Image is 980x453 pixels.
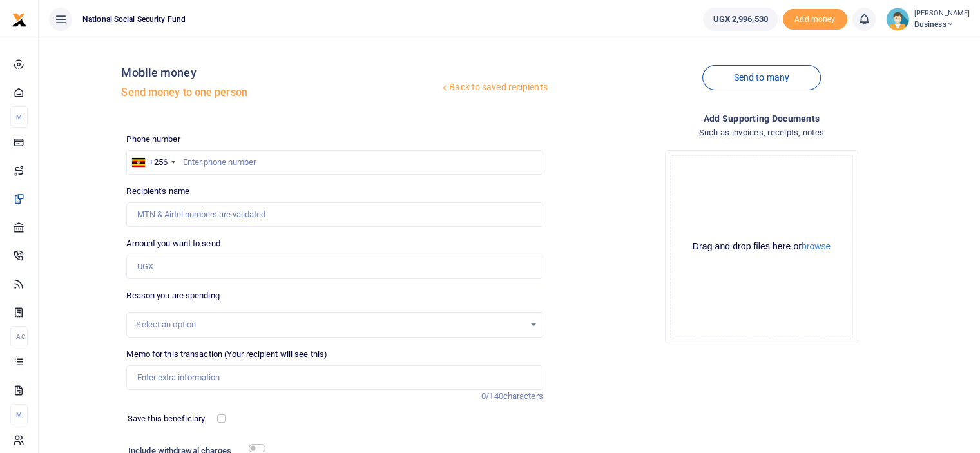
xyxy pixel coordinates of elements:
input: UGX [126,255,543,279]
div: Drag and drop files here or [671,240,852,253]
a: UGX 2,996,530 [703,8,777,31]
input: MTN & Airtel numbers are validated [126,202,543,227]
h4: Mobile money [121,66,439,80]
span: Business [914,19,970,30]
li: M [10,404,28,425]
input: Enter extra information [126,365,543,390]
div: +256 [149,156,167,169]
span: Add money [783,9,847,30]
span: 0/140 [481,391,503,401]
label: Phone number [126,133,180,146]
button: browse [802,242,831,251]
div: Select an option [136,318,524,331]
a: logo-small logo-large logo-large [12,14,27,24]
div: File Uploader [665,150,858,343]
h4: Add supporting Documents [553,111,970,126]
h4: Such as invoices, receipts, notes [553,126,970,140]
label: Memo for this transaction (Your recipient will see this) [126,348,327,361]
li: M [10,106,28,128]
div: Uganda: +256 [127,151,178,174]
a: Back to saved recipients [439,76,548,99]
span: UGX 2,996,530 [713,13,767,26]
label: Save this beneficiary [128,412,205,425]
a: Add money [783,14,847,23]
input: Enter phone number [126,150,543,175]
li: Wallet ballance [698,8,782,31]
a: Send to many [702,65,821,90]
img: profile-user [886,8,909,31]
label: Recipient's name [126,185,189,198]
label: Amount you want to send [126,237,220,250]
h5: Send money to one person [121,86,439,99]
span: National Social Security Fund [77,14,191,25]
img: logo-small [12,12,27,28]
a: profile-user [PERSON_NAME] Business [886,8,970,31]
li: Toup your wallet [783,9,847,30]
span: characters [503,391,543,401]
li: Ac [10,326,28,347]
label: Reason you are spending [126,289,219,302]
small: [PERSON_NAME] [914,8,970,19]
